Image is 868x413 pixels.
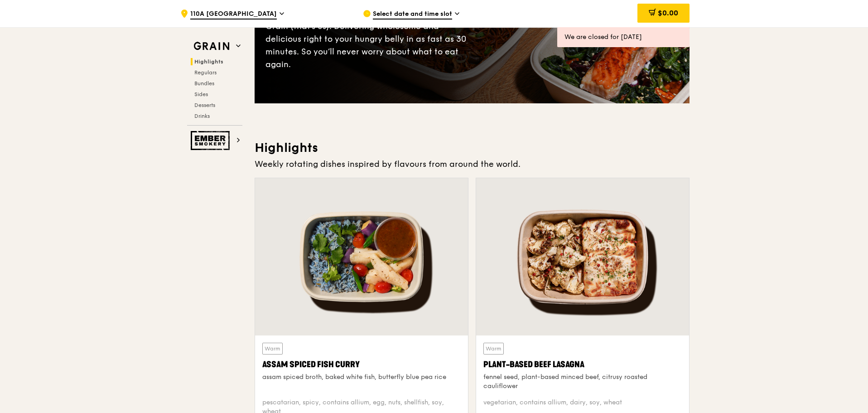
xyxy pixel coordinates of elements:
[262,358,461,371] div: Assam Spiced Fish Curry
[483,373,682,391] div: fennel seed, plant-based minced beef, citrusy roasted cauliflower
[194,80,214,87] span: Bundles
[564,33,682,42] div: We are closed for [DATE]
[483,343,504,355] div: Warm
[255,158,690,170] div: Weekly rotating dishes inspired by flavours from around the world.
[194,58,223,65] span: Highlights
[191,131,232,150] img: Ember Smokery web logo
[191,38,232,54] img: Grain web logo
[194,91,208,97] span: Sides
[194,102,215,108] span: Desserts
[262,373,461,382] div: assam spiced broth, baked white fish, butterfly blue pea rice
[483,358,682,371] div: Plant-Based Beef Lasagna
[194,69,217,76] span: Regulars
[255,140,690,156] h3: Highlights
[262,343,283,355] div: Warm
[658,9,678,17] span: $0.00
[194,113,210,119] span: Drinks
[373,10,452,19] span: Select date and time slot
[190,10,277,19] span: 110A [GEOGRAPHIC_DATA]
